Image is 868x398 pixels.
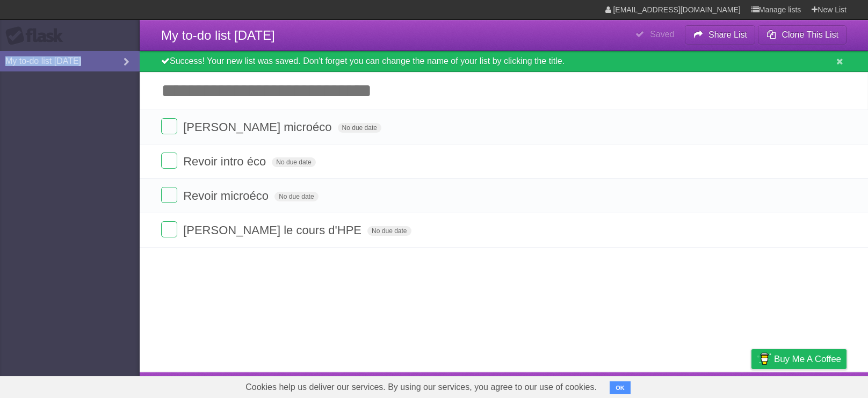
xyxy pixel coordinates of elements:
button: Clone This List [758,25,847,45]
b: Clone This List [782,30,838,39]
label: Done [161,221,177,237]
label: Done [161,187,177,203]
img: Buy me a coffee [757,350,771,368]
a: Buy me a coffee [751,349,847,369]
button: Share List [685,25,756,45]
label: Done [161,153,177,169]
div: Flask [5,26,70,46]
a: Terms [701,375,725,395]
span: Revoir intro éco [183,155,269,168]
b: Share List [708,30,747,39]
span: [PERSON_NAME] le cours d'HPE [183,223,364,237]
span: Cookies help us deliver our services. By using our services, you agree to our use of cookies. [235,377,607,398]
b: Saved [650,30,674,39]
span: Revoir microéco [183,189,271,202]
span: Buy me a coffee [774,350,841,368]
a: Developers [644,375,688,395]
a: Privacy [737,375,765,395]
span: No due date [367,226,411,236]
span: No due date [274,192,318,201]
button: OK [610,381,631,394]
label: Done [161,118,177,134]
a: Suggest a feature [779,375,847,395]
span: No due date [272,157,315,167]
span: No due date [338,123,381,133]
div: Success! Your new list was saved. Don't forget you can change the name of your list by clicking t... [140,51,868,72]
a: About [609,375,631,395]
span: My to-do list [DATE] [161,28,275,42]
span: [PERSON_NAME] microéco [183,120,334,134]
